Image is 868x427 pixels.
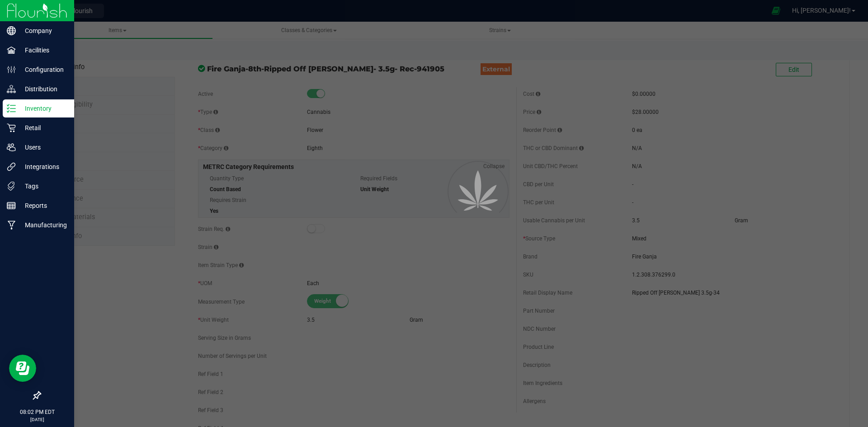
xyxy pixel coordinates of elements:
inline-svg: Reports [7,201,16,210]
p: Tags [16,181,70,192]
inline-svg: Inventory [7,104,16,113]
p: 08:02 PM EDT [4,408,70,416]
inline-svg: Retail [7,123,16,132]
inline-svg: Facilities [7,46,16,55]
inline-svg: Integrations [7,162,16,171]
p: Reports [16,200,70,211]
p: Integrations [16,161,70,172]
p: Company [16,25,70,36]
iframe: Resource center [9,355,36,382]
p: Manufacturing [16,220,70,230]
p: [DATE] [4,416,70,423]
p: Users [16,142,70,153]
inline-svg: Tags [7,182,16,191]
p: Retail [16,122,70,133]
p: Facilities [16,45,70,56]
inline-svg: Users [7,143,16,152]
p: Configuration [16,64,70,75]
inline-svg: Configuration [7,65,16,74]
p: Inventory [16,103,70,114]
p: Distribution [16,84,70,94]
inline-svg: Distribution [7,84,16,94]
inline-svg: Company [7,26,16,35]
inline-svg: Manufacturing [7,221,16,230]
